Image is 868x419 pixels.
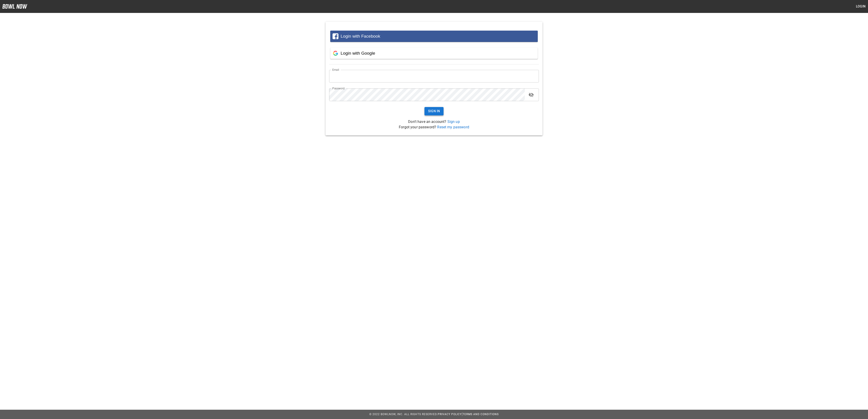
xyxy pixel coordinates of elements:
a: Sign up [447,119,460,124]
p: Forgot your password? [329,124,539,130]
button: Login with Facebook [330,31,538,42]
span: Login with Google [341,51,375,56]
button: Login with Google [330,48,538,59]
span: © 2022 BowlNow, Inc. All Rights Reserved. [369,413,438,416]
button: toggle password visibility [527,90,536,99]
a: Privacy Policy [438,413,462,416]
a: Terms and Conditions [463,413,499,416]
a: Reset my password [437,125,469,129]
button: Login [853,2,868,11]
img: logo [2,4,27,9]
p: Don't have an account? [329,119,539,124]
span: Login with Facebook [341,34,380,39]
button: Sign In [424,107,444,115]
